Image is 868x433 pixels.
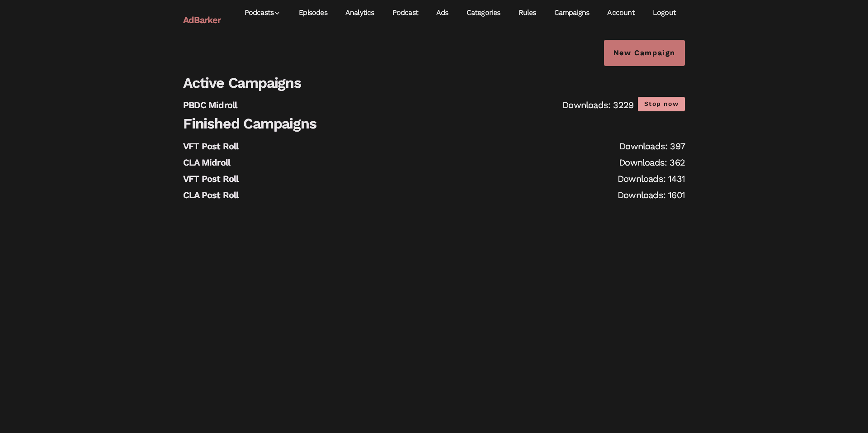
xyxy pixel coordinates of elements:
[618,171,685,187] div: Downloads: 1431
[183,113,685,134] h2: Finished Campaigns
[618,187,685,203] div: Downloads: 1601
[638,97,685,111] button: Stop now
[183,141,239,152] a: VFT Post Roll
[183,157,230,168] a: CLA Midroll
[604,40,685,66] a: New Campaign
[183,173,239,184] a: VFT Post Roll
[183,100,237,110] a: PBDC Midroll
[183,72,685,93] h2: Active Campaigns
[619,154,685,171] div: Downloads: 362
[183,10,221,30] a: AdBarker
[562,97,633,113] div: Downloads: 3229
[619,138,685,154] div: Downloads: 397
[183,190,239,200] a: CLA Post Roll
